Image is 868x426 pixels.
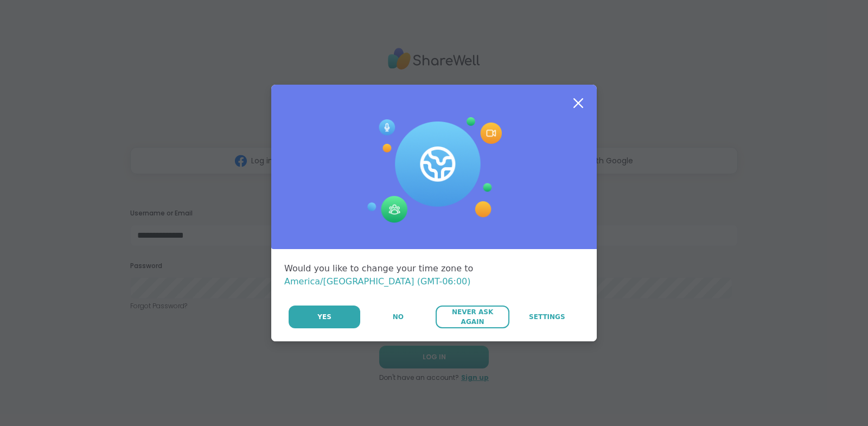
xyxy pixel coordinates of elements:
[510,306,584,328] a: Settings
[393,312,404,322] span: No
[529,312,565,322] span: Settings
[284,276,471,287] span: America/[GEOGRAPHIC_DATA] (GMT-06:00)
[284,262,584,288] div: Would you like to change your time zone to
[441,307,503,327] span: Never Ask Again
[317,312,331,322] span: Yes
[289,306,360,328] button: Yes
[361,306,435,328] button: No
[366,117,502,224] img: Session Experience
[436,306,509,328] button: Never Ask Again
